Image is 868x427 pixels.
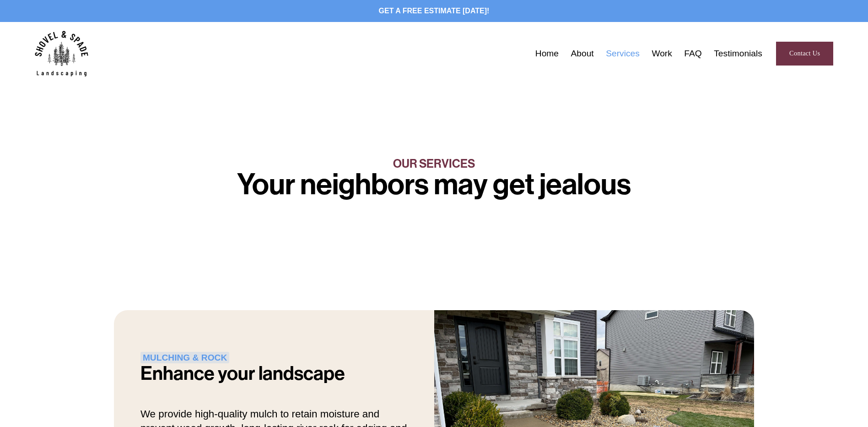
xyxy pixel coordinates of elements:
[114,170,755,199] h1: Your neighbors may get jealous
[652,47,672,61] a: Work
[571,47,594,61] a: About
[606,47,640,61] a: Services
[776,42,833,66] a: Contact Us
[140,364,381,383] h2: Enhance your landscape
[714,47,762,61] a: Testimonials
[393,157,475,171] span: OUR SERVICES
[35,31,88,77] img: Shovel &amp; Spade Landscaping
[140,352,229,363] strong: MULCHING & ROCK
[535,47,559,61] a: Home
[684,47,701,61] a: FAQ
